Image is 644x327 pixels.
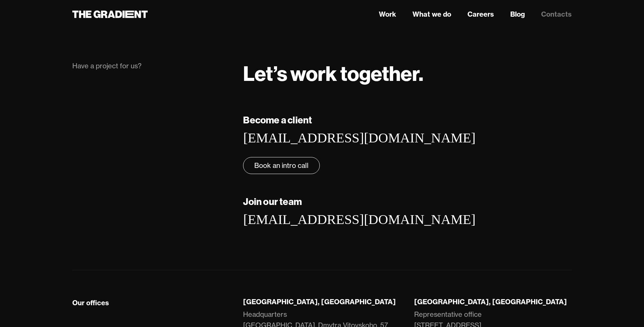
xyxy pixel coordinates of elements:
div: Have a project for us? [72,61,230,71]
div: [GEOGRAPHIC_DATA], [GEOGRAPHIC_DATA] [243,297,401,306]
div: Our offices [72,298,109,307]
a: Book an intro call [243,157,320,174]
strong: [GEOGRAPHIC_DATA], [GEOGRAPHIC_DATA] [414,297,567,306]
strong: Join our team [243,195,302,207]
a: Blog [510,9,525,19]
a: Contacts [541,9,572,19]
a: Careers [467,9,494,19]
a: Work [379,9,396,19]
a: [EMAIL_ADDRESS][DOMAIN_NAME]‍ [243,130,475,145]
a: [EMAIL_ADDRESS][DOMAIN_NAME] [243,212,475,227]
strong: Let’s work together. [243,61,423,86]
div: Representative office [414,309,482,320]
a: What we do [412,9,451,19]
div: Headquarters [243,309,287,320]
strong: Become a client [243,114,312,126]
